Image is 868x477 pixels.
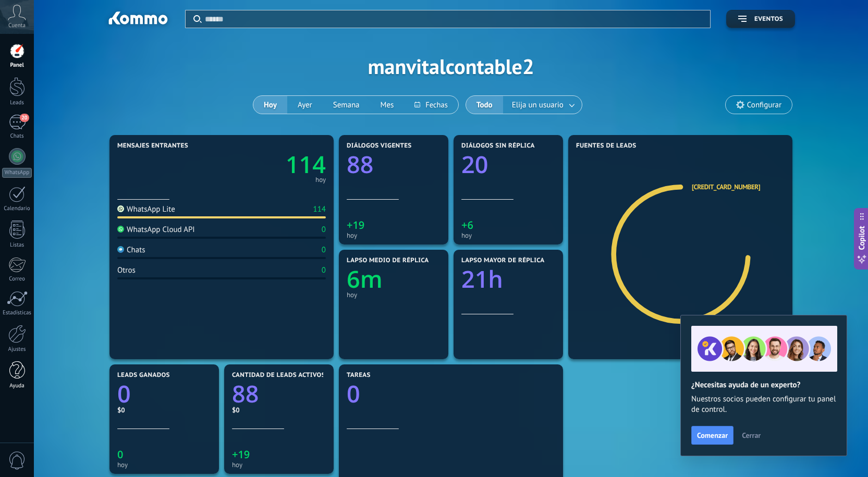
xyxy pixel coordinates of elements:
text: +6 [461,218,473,232]
button: Eventos [726,10,795,28]
div: Chats [2,133,32,140]
text: +19 [347,218,364,232]
span: Cantidad de leads activos [232,372,325,379]
span: Eventos [754,16,783,23]
button: Todo [466,96,503,114]
span: Nuestros socios pueden configurar tu panel de control. [691,394,836,415]
div: Correo [2,276,32,283]
text: 88 [347,149,373,180]
div: WhatsApp Cloud API [117,225,195,235]
div: hoy [461,231,555,239]
div: 0 [322,245,326,255]
div: WhatsApp [2,168,32,178]
div: 0 [322,265,326,275]
text: 88 [232,378,259,410]
text: 6m [347,263,383,295]
span: Lapso medio de réplica [347,257,429,264]
div: hoy [347,291,441,299]
button: Semana [323,96,370,114]
h2: ¿Necesitas ayuda de un experto? [691,380,836,390]
span: Mensajes entrantes [117,142,188,150]
text: +19 [232,447,250,461]
div: Listas [2,242,32,249]
a: 21h [461,263,555,295]
button: Cerrar [737,427,765,443]
span: Cuenta [8,22,26,29]
div: Otros [117,265,136,275]
div: Panel [2,62,32,69]
div: Chats [117,245,145,255]
div: Calendario [2,205,32,212]
a: 88 [232,378,326,410]
div: 0 [322,225,326,235]
button: Hoy [253,96,287,114]
div: Leads [2,100,32,106]
div: $0 [232,406,326,414]
button: Elija un usuario [503,96,582,114]
text: 0 [347,378,360,410]
img: WhatsApp Lite [117,205,124,212]
span: Lapso mayor de réplica [461,257,544,264]
div: $0 [117,406,211,414]
div: Estadísticas [2,310,32,316]
a: 114 [222,149,326,180]
div: 114 [313,204,326,214]
a: 0 [347,378,555,410]
span: Diálogos vigentes [347,142,412,150]
div: hoy [347,231,441,239]
text: 0 [117,378,131,410]
text: 0 [117,447,123,461]
span: 20 [20,114,29,122]
span: Leads ganados [117,372,170,379]
span: Diálogos sin réplica [461,142,535,150]
div: WhatsApp Lite [117,204,175,214]
button: Ayer [287,96,323,114]
img: WhatsApp Cloud API [117,226,124,233]
span: Copilot [857,226,867,250]
span: Cerrar [742,432,761,439]
button: Fechas [404,96,458,114]
button: Mes [370,96,405,114]
button: Comenzar [691,426,733,445]
span: Tareas [347,372,371,379]
span: Configurar [747,101,781,109]
span: Comenzar [697,432,728,439]
div: hoy [315,177,326,182]
a: 0 [117,378,211,410]
text: 20 [461,149,488,180]
div: hoy [117,461,211,469]
text: 21h [461,263,503,295]
img: Chats [117,246,124,253]
span: Elija un usuario [510,98,566,112]
div: Ajustes [2,346,32,353]
div: Ayuda [2,383,32,389]
a: [CREDIT_CARD_NUMBER] [692,182,760,191]
span: Fuentes de leads [576,142,637,150]
text: 114 [286,149,326,180]
div: hoy [232,461,326,469]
